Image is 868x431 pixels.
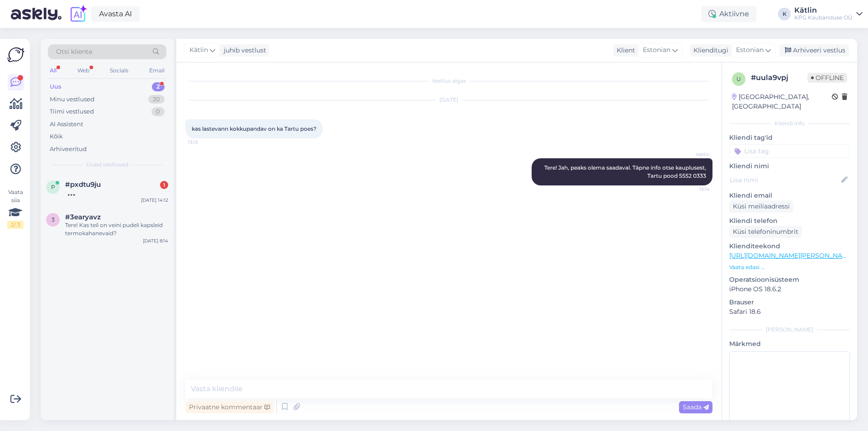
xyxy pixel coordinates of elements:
[729,275,850,284] p: Operatsioonisüsteem
[56,47,92,57] span: Otsi kliente
[147,65,166,76] div: Email
[729,263,850,271] p: Vaata edasi ...
[729,144,850,158] input: Lisa tag
[729,133,850,142] p: Kliendi tag'id
[185,77,712,85] div: Vestlus algas
[683,403,709,411] span: Saada
[189,45,208,55] span: Kätlin
[151,107,165,116] div: 0
[729,298,850,307] p: Brauser
[729,307,850,317] p: Safari 18.6
[779,44,849,57] div: Arhiveeri vestlus
[86,161,128,169] span: Uued vestlused
[794,7,863,21] a: KätlinKPG Kaubanduse OÜ
[613,46,635,55] div: Klient
[701,6,756,22] div: Aktiivne
[729,251,854,260] a: [URL][DOMAIN_NAME][PERSON_NAME]
[148,95,165,104] div: 20
[732,92,832,111] div: [GEOGRAPHIC_DATA], [GEOGRAPHIC_DATA]
[143,237,168,244] div: [DATE] 8:14
[807,73,847,83] span: Offline
[188,139,222,146] span: 13:13
[729,226,802,238] div: Küsi telefoninumbrit
[65,213,101,221] span: #3earyavz
[729,119,850,128] div: Kliendi info
[7,46,24,63] img: Askly Logo
[676,186,710,193] span: 13:14
[160,181,168,189] div: 1
[751,72,807,83] div: # uula9vpj
[65,180,101,189] span: #pxdtu9ju
[141,197,168,204] div: [DATE] 14:12
[729,200,793,213] div: Küsi meiliaadressi
[690,46,728,55] div: Klienditugi
[729,284,850,294] p: iPhone OS 18.6.2
[52,216,55,223] span: 3
[794,7,853,14] div: Kätlin
[7,221,24,229] div: 2 / 3
[7,188,24,229] div: Vaata siia
[65,221,168,237] div: Tere! Kas teil on veini pudeli kapsleid termokahanevaid?
[736,45,764,55] span: Estonian
[185,96,712,104] div: [DATE]
[69,5,88,24] img: explore-ai
[48,65,58,76] div: All
[50,120,83,129] div: AI Assistent
[729,191,850,200] p: Kliendi email
[152,82,165,91] div: 2
[50,145,87,154] div: Arhiveeritud
[778,8,791,20] div: K
[736,76,741,82] span: u
[108,65,130,76] div: Socials
[729,242,850,251] p: Klienditeekond
[676,151,710,158] span: Kätlin
[192,125,316,132] span: kas lastevann kokkupandav on ka Tartu poes?
[544,164,708,179] span: Tere! Jah, peaks olema saadaval. Täpne info otse kauplusest, Tartu pood 5552 0333
[643,45,670,55] span: Estonian
[220,46,266,55] div: juhib vestlust
[185,401,274,413] div: Privaatne kommentaar
[50,82,61,91] div: Uus
[51,184,55,190] span: p
[50,95,94,104] div: Minu vestlused
[729,326,850,334] div: [PERSON_NAME]
[730,175,840,185] input: Lisa nimi
[50,132,63,141] div: Kõik
[75,65,91,76] div: Web
[729,339,850,349] p: Märkmed
[729,161,850,171] p: Kliendi nimi
[91,6,140,22] a: Avasta AI
[794,14,853,21] div: KPG Kaubanduse OÜ
[729,216,850,226] p: Kliendi telefon
[50,107,94,116] div: Tiimi vestlused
